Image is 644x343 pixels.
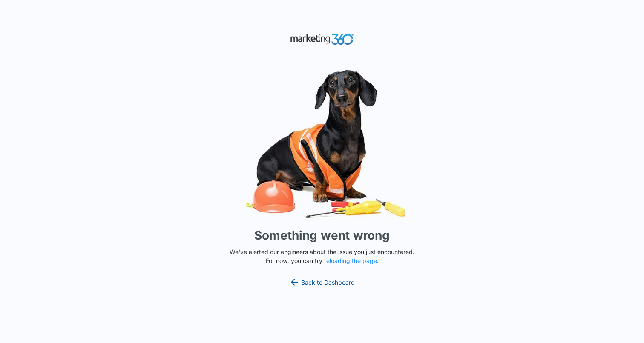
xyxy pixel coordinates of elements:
a: Back to Dashboard [289,277,355,287]
img: Sad Dog [194,65,450,223]
button: reloading the page [324,257,377,264]
h1: Something went wrong [254,226,390,244]
img: Marketing 360 Logo [290,32,354,47]
p: We've alerted our engineers about the issue you just encountered. For now, you can try . [226,247,418,265]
